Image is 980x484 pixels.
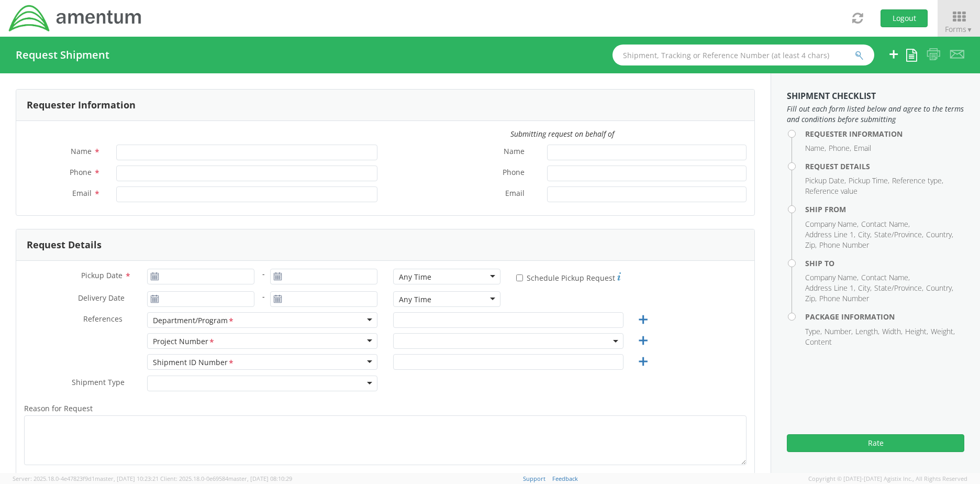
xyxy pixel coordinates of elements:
span: Email [505,188,525,200]
div: Any Time [399,294,431,305]
li: Company Name [805,219,859,229]
li: Width [882,326,903,337]
h4: Package Information [805,313,964,321]
span: Message [393,472,424,482]
li: Country [926,283,953,293]
li: City [858,229,872,240]
span: ▼ [966,25,973,34]
h3: Shipment Checklist [787,92,964,101]
img: dyn-intl-logo-049831509241104b2a82.png [8,4,143,33]
h4: Request Details [805,162,964,170]
a: Support [523,475,545,482]
li: Reference value [805,186,857,196]
li: Zip [805,240,817,250]
span: Copyright © [DATE]-[DATE] Agistix Inc., All Rights Reserved [808,475,967,483]
button: Logout [881,9,928,27]
li: Type [805,326,822,337]
li: Company Name [805,272,859,283]
li: Phone Number [819,293,869,304]
span: Client: 2025.18.0-0e69584 [160,475,292,482]
span: master, [DATE] 10:23:21 [95,475,159,482]
li: Name [805,143,826,153]
span: Name [504,146,525,158]
span: Forms [945,24,973,34]
li: Pickup Date [805,175,846,186]
li: City [858,283,872,293]
li: State/Province [874,283,923,293]
h4: Requester Information [805,130,964,138]
input: Schedule Pickup Request [516,274,523,281]
li: Phone [829,143,851,153]
div: Shipment ID Number [153,357,235,368]
input: Shipment, Tracking or Reference Number (at least 4 chars) [612,45,874,65]
div: Project Number [153,336,215,347]
li: Phone Number [819,240,869,250]
li: Number [825,326,853,337]
li: Pickup Time [849,175,889,186]
li: Length [855,326,879,337]
span: Server: 2025.18.0-4e47823f9d1 [13,475,159,482]
li: Email [854,143,871,153]
li: State/Province [874,229,923,240]
div: Department/Program [153,315,235,326]
span: Name [71,146,92,156]
li: Zip [805,293,817,304]
span: Phone [70,167,92,177]
button: Rate [787,434,964,452]
span: Shipment Type [72,377,125,389]
li: Contact Name [861,272,910,283]
li: Address Line 1 [805,229,855,240]
span: References [83,314,122,324]
h4: Ship From [805,205,964,213]
div: Any Time [399,272,431,282]
span: Delivery Date [78,293,125,305]
li: Height [905,326,928,337]
li: Address Line 1 [805,283,855,293]
span: Pickup Date [81,270,122,280]
span: Reason for Request [24,403,93,413]
h3: Request Details [27,240,102,250]
span: Email [72,188,92,198]
li: Contact Name [861,219,910,229]
label: Schedule Pickup Request [516,271,621,283]
a: Feedback [552,475,578,482]
span: Fill out each form listed below and agree to the terms and conditions before submitting [787,104,964,125]
li: Country [926,229,953,240]
li: Content [805,337,832,347]
span: Shipment Notification [24,472,101,482]
li: Weight [931,326,955,337]
li: Reference type [892,175,943,186]
h4: Request Shipment [16,49,109,61]
span: Phone [503,167,525,179]
i: Submitting request on behalf of [510,129,614,139]
h4: Ship To [805,259,964,267]
h3: Requester Information [27,100,136,111]
span: master, [DATE] 08:10:29 [228,475,292,482]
